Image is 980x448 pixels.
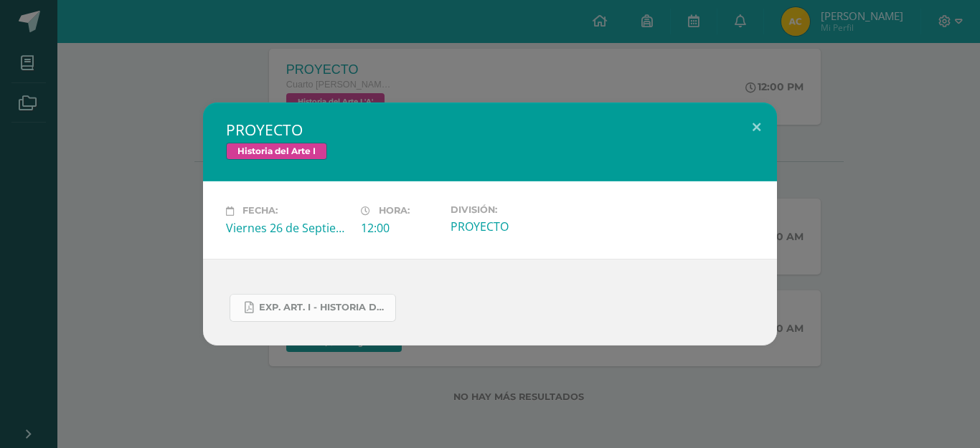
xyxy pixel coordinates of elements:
h2: PROYECTO [226,120,754,140]
span: Fecha: [242,206,278,216]
span: Exp. art. I - Historia del arte I.docx.pdf [259,302,388,313]
a: Exp. art. I - Historia del arte I.docx.pdf [230,294,396,322]
div: 12:00 [361,220,439,236]
span: Hora: [379,206,410,216]
span: Historia del Arte I [226,143,327,160]
label: División: [451,204,574,215]
button: Close (Esc) [736,103,777,151]
div: PROYECTO [451,219,574,234]
div: Viernes 26 de Septiembre [226,220,349,236]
